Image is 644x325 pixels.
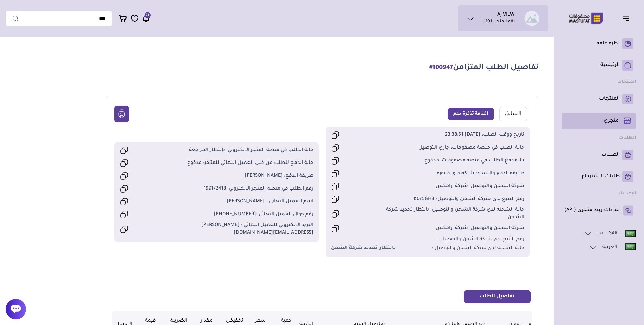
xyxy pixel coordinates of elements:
a: نظرة عامة [564,38,633,49]
span: شركة الشحن والتوصيل: شركة ارامكس [379,183,524,190]
span: 94 [146,12,149,18]
a: 94 [142,14,150,23]
a: طلبات الاسترجاع [564,171,633,182]
a: السابق [499,107,527,121]
span: حالة الشحنه لدى شركة الشحن والتوصيل: بانتظار تحديد شركة الشحن [379,206,524,222]
a: الطلبات [564,150,633,160]
img: AJ VIEW [524,11,539,26]
a: العربية [588,243,636,252]
span: حالة الشحنه لدى شركة الشحن والتوصيل : [432,245,524,252]
p: طلبات الاسترجاع [582,173,620,180]
img: Eng [625,230,636,237]
span: رقم جوال العميل النهائي : [168,211,313,218]
p: رقم المتجر : 1101 [484,19,515,25]
strong: الطلبات [619,136,636,141]
span: طريقة الدفع والسداد: شركة ماي فاتورة [379,170,524,177]
span: رقم الطلب في منصة المتجر الالكتروني: 199172418 [168,185,313,193]
h1: AJ VIEW [497,12,515,19]
p: متجري [604,118,619,124]
span: حالة دفع الطلب في منصة مصفوفات: مدفوع [379,157,524,165]
span: تاريخ ووقت الطلب: [DATE] 23:38:51 [379,131,524,139]
p: الرئيسية [600,62,620,69]
span: طريقة الدفع: [PERSON_NAME] [168,172,313,180]
button: تفاصيل الطلب [464,290,531,303]
p: نظرة عامة [597,40,620,47]
a: المنتجات [564,94,633,104]
h1: تفاصيل الطلب المتزامن [429,62,538,73]
img: Logo [564,12,608,25]
button: اضافة تذكرة دعم [448,108,494,120]
span: حالة الدفع للطلب من قبل العميل النهائي للمتجر: مدفوع [168,159,313,167]
p: اعدادات ربط متجري (API) [564,207,621,214]
span: البريد الإلكتروني للعميل النهائي : [PERSON_NAME][EMAIL_ADDRESS][DOMAIN_NAME] [168,222,313,237]
a: اعدادات ربط متجري (API) [564,205,633,216]
span: شركة الشحن والتوصيل: شركة ارامكس [379,225,524,232]
span: اسم العميل النهائي : [PERSON_NAME] [168,198,313,205]
strong: بانتظار تحديد شركة الشحن [331,245,396,252]
a: الرئيسية [564,60,633,71]
span: رقم التتبع لدى شركة الشحن والتوصيل: K0r5GH3 [379,196,524,203]
a: متجري [564,115,633,127]
p: المنتجات [599,96,620,102]
span: حالة الطلب في منصة المتجر الالكتروني: بإنتظار المراجعة [168,147,313,154]
span: حالة الطلب في منصة مصفوفات: جاري التوصيل [379,144,524,152]
p: الطلبات [601,152,620,158]
span: #100947 [429,65,453,71]
strong: المنتجات [617,80,636,84]
span: رقم التتبع لدى شركة الشحن والتوصيل: [439,236,524,243]
span: [PHONE_NUMBER] [214,212,256,217]
a: SAR ر.س [584,229,636,238]
strong: الإعدادات [616,191,636,196]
